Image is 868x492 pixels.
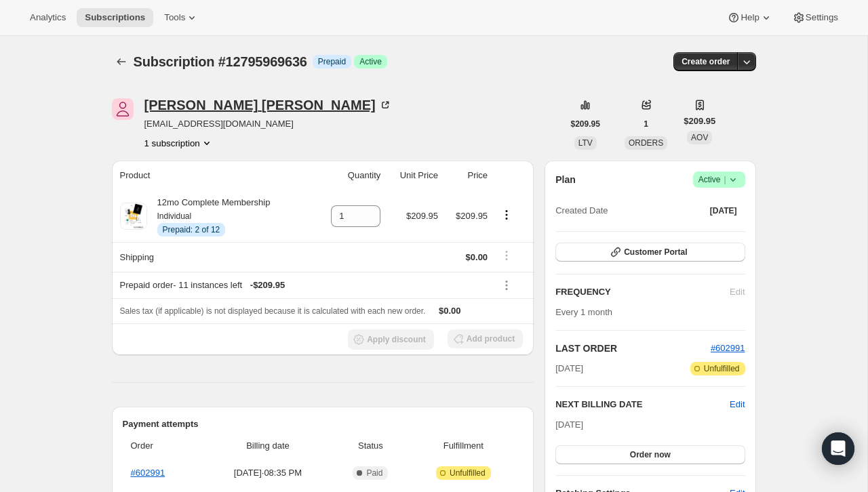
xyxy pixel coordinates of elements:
[724,174,726,185] span: |
[337,439,403,453] span: Status
[704,363,740,374] span: Unfulfilled
[164,12,185,23] span: Tools
[711,342,745,355] button: #602991
[624,247,687,258] span: Customer Portal
[206,439,329,453] span: Billing date
[629,138,663,148] span: ORDERS
[144,136,214,150] button: Product actions
[555,307,612,317] span: Every 1 month
[250,279,285,292] span: - $209.95
[144,98,392,112] div: [PERSON_NAME] [PERSON_NAME]
[630,449,671,460] span: Order now
[163,224,220,235] span: Prepaid: 2 of 12
[131,468,165,478] a: #602991
[120,306,426,316] span: Sales tax (if applicable) is not displayed because it is calculated with each new order.
[644,119,648,129] span: 1
[406,211,438,221] span: $209.95
[147,196,271,237] div: 12mo Complete Membership
[555,204,608,218] span: Created Date
[112,98,134,120] span: Jessica Juckett
[691,133,708,142] span: AOV
[563,115,608,134] button: $209.95
[571,119,600,129] span: $209.95
[134,54,307,69] span: Subscription #12795969636
[157,211,192,221] small: Individual
[719,8,781,27] button: Help
[366,468,382,478] span: Paid
[555,243,745,262] button: Customer Portal
[741,12,759,23] span: Help
[730,398,745,411] button: Edit
[496,248,517,263] button: Shipping actions
[578,138,593,148] span: LTV
[156,8,207,27] button: Tools
[555,445,745,464] button: Order now
[120,279,488,292] div: Prepaid order - 11 instances left
[555,398,730,411] h2: NEXT BILLING DATE
[711,343,745,353] a: #602991
[673,52,738,71] button: Create order
[822,432,854,465] div: Open Intercom Messenger
[442,161,492,190] th: Price
[450,468,486,478] span: Unfulfilled
[555,285,730,299] h2: FREQUENCY
[555,419,583,430] span: [DATE]
[555,173,576,186] h2: Plan
[806,12,838,23] span: Settings
[123,431,203,461] th: Order
[684,115,715,128] span: $209.95
[30,12,66,23] span: Analytics
[784,8,846,27] button: Settings
[77,8,153,27] button: Subscriptions
[359,56,382,67] span: Active
[555,362,583,375] span: [DATE]
[456,211,488,221] span: $209.95
[555,342,711,355] h2: LAST ORDER
[682,56,730,67] span: Create order
[144,117,392,131] span: [EMAIL_ADDRESS][DOMAIN_NAME]
[85,12,145,23] span: Subscriptions
[496,207,517,222] button: Product actions
[635,115,656,134] button: 1
[313,161,384,190] th: Quantity
[112,161,313,190] th: Product
[698,173,740,186] span: Active
[710,205,737,216] span: [DATE]
[206,466,329,480] span: [DATE] · 08:35 PM
[412,439,515,453] span: Fulfillment
[22,8,74,27] button: Analytics
[112,52,131,71] button: Subscriptions
[318,56,346,67] span: Prepaid
[466,252,488,262] span: $0.00
[112,242,313,272] th: Shipping
[439,306,461,316] span: $0.00
[384,161,442,190] th: Unit Price
[702,201,745,220] button: [DATE]
[123,417,524,431] h2: Payment attempts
